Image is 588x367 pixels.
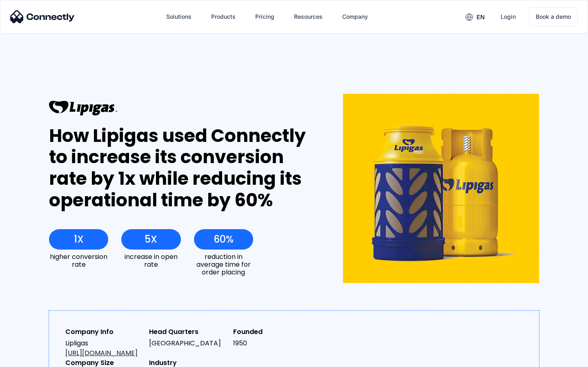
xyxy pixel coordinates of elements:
div: Company Info [65,327,143,337]
div: Resources [294,11,323,22]
div: 1950 [233,338,310,348]
div: How Lipigas used Connectly to increase its conversion rate by 1x while reducing its operational t... [49,125,313,211]
div: 5X [145,234,157,245]
div: Company [342,11,368,22]
div: [GEOGRAPHIC_DATA] [149,338,226,348]
img: Connectly Logo [10,10,75,23]
ul: Language list [16,353,49,364]
a: [URL][DOMAIN_NAME] [65,348,138,358]
div: Pricing [255,11,274,22]
div: Login [501,11,516,22]
div: 1X [74,234,84,245]
div: increase in open rate [121,253,180,268]
div: 60% [214,234,234,245]
a: Login [494,7,522,27]
a: Pricing [249,7,281,27]
div: Founded [233,327,310,337]
div: higher conversion rate [49,253,108,268]
div: Head Quarters [149,327,226,337]
div: reduction in average time for order placing [194,253,253,276]
div: en [477,11,485,23]
div: Lipligas [65,338,143,358]
a: Book a demo [529,7,578,26]
div: Solutions [166,11,192,22]
aside: Language selected: English [8,353,49,364]
div: Products [211,11,236,22]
